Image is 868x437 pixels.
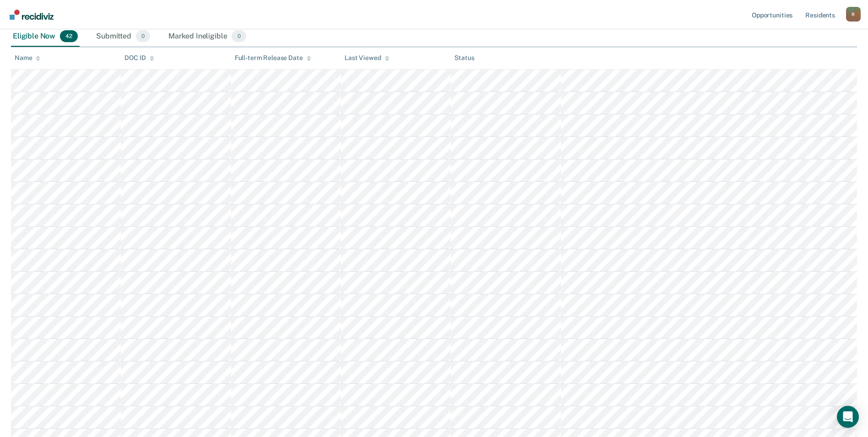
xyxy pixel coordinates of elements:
div: DOC ID [124,54,154,62]
div: Last Viewed [345,54,389,62]
div: Open Intercom Messenger [837,406,859,428]
div: Marked Ineligible0 [167,27,248,47]
div: Name [15,54,40,62]
button: Profile dropdown button [846,7,861,22]
span: 0 [136,30,150,42]
span: 0 [232,30,246,42]
div: Status [454,54,474,62]
span: 42 [60,30,78,42]
img: Recidiviz [10,10,54,20]
div: Submitted0 [94,27,152,47]
div: Eligible Now42 [11,27,80,47]
div: Full-term Release Date [235,54,311,62]
div: R [846,7,861,22]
